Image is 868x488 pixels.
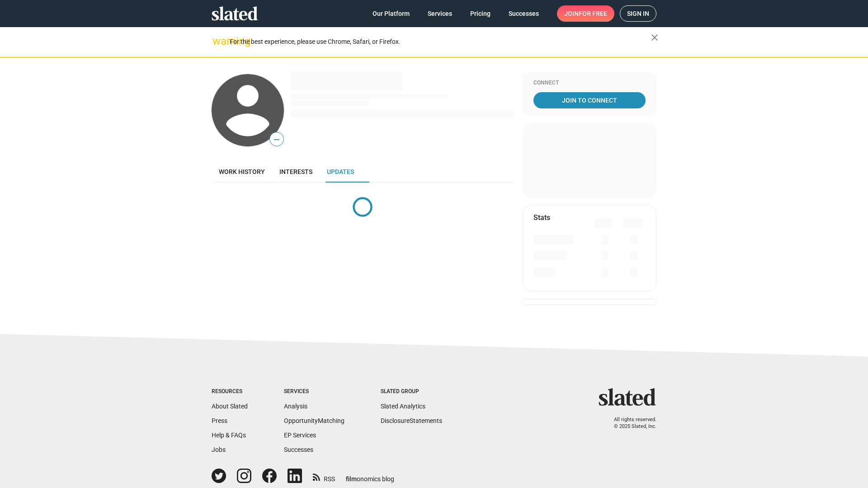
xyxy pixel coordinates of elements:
mat-icon: warning [212,36,223,47]
span: Join To Connect [535,92,644,108]
div: Services [284,388,344,395]
a: RSS [313,469,335,483]
span: Successes [509,5,539,22]
span: Our Platform [373,5,410,22]
span: for free [579,5,607,22]
a: filmonomics blog [346,468,394,483]
a: OpportunityMatching [284,417,344,424]
a: Join To Connect [533,92,646,108]
a: Press [212,417,227,424]
a: Successes [284,446,313,453]
span: Join [564,5,607,22]
a: Analysis [284,403,307,410]
a: Services [420,5,459,22]
mat-icon: close [649,32,660,43]
a: Slated Analytics [381,403,425,410]
a: Pricing [463,5,498,22]
a: Successes [501,5,546,22]
div: Resources [212,388,248,395]
span: Services [428,5,452,22]
mat-card-title: Stats [533,213,550,222]
a: Work history [212,161,272,183]
a: Jobs [212,446,226,453]
span: Updates [327,168,354,175]
a: Interests [272,161,320,183]
span: film [346,475,357,483]
div: Slated Group [381,388,442,395]
a: Our Platform [365,5,417,22]
a: Updates [320,161,361,183]
span: Work history [219,168,265,175]
a: DisclosureStatements [381,417,442,424]
a: Sign in [620,5,656,22]
span: — [270,134,283,145]
span: Interests [279,168,312,175]
span: Sign in [627,6,649,21]
div: Connect [533,80,646,87]
a: About Slated [212,403,248,410]
span: Pricing [470,5,491,22]
a: Joinfor free [557,5,614,22]
a: EP Services [284,432,316,439]
div: For the best experience, please use Chrome, Safari, or Firefox. [230,36,651,48]
p: All rights reserved. © 2025 Slated, Inc. [604,417,656,430]
a: Help & FAQs [212,432,246,439]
